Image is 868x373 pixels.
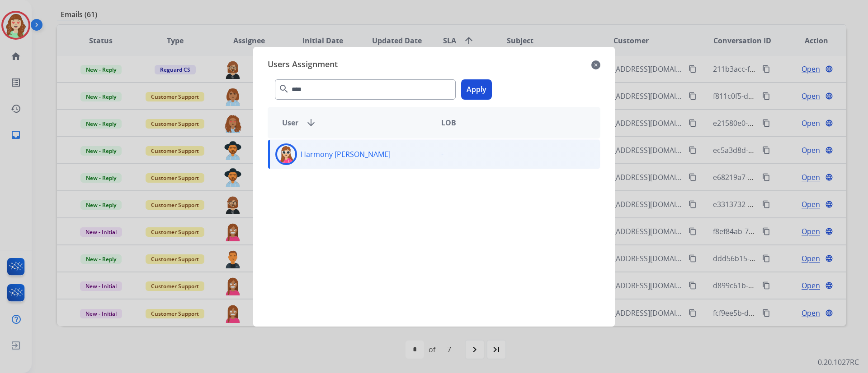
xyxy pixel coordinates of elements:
[441,117,456,128] span: LOB
[441,149,443,160] p: -
[275,117,434,128] div: User
[591,60,600,70] mat-icon: close
[301,149,391,160] p: Harmony [PERSON_NAME]
[278,83,289,94] mat-icon: search
[461,79,492,100] button: Apply
[268,58,338,72] span: Users Assignment
[306,117,316,128] mat-icon: arrow_downward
